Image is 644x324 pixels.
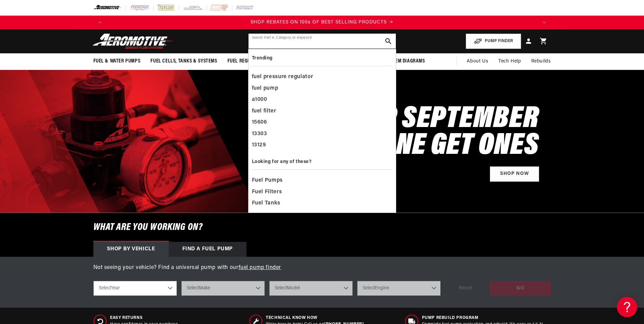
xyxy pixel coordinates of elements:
[330,106,539,160] h2: SHOP SEPTEMBER BUY ONE GET ONES
[252,199,280,208] span: Fuel Tanks
[381,34,396,49] button: search button
[493,53,526,70] summary: Tech Help
[269,281,353,296] select: Model
[239,265,281,270] a: fuel pump finder
[150,58,217,65] span: Fuel Cells, Tanks & Systems
[385,58,425,65] span: System Diagrams
[251,20,387,25] span: SHOP REBATES ON 100s OF BEST SELLING PRODUCTS
[252,94,392,106] div: a1000
[107,19,537,26] a: SHOP REBATES ON 100s OF BEST SELLING PRODUCTS
[110,315,179,321] span: Easy Returns
[498,58,521,65] span: Tech Help
[252,140,392,151] div: 13129
[526,53,556,70] summary: Rebuilds
[169,242,247,257] div: Find a Fuel Pump
[357,281,441,296] select: Engine
[266,315,364,321] span: Technical Know How
[93,242,169,257] div: Shop by vehicle
[145,53,222,69] summary: Fuel Cells, Tanks & Systems
[93,264,551,272] p: Not seeing your vehicle? Find a universal pump with our
[107,19,537,26] div: 3 of 4
[467,59,488,64] span: About Us
[531,58,551,65] span: Rebuilds
[490,166,539,182] a: Shop Now
[380,53,430,69] summary: System Diagrams
[252,176,283,185] span: Fuel Pumps
[93,281,177,296] select: Year
[93,16,107,29] button: Translation missing: en.sections.announcements.previous_announcement
[181,281,265,296] select: Make
[252,83,392,94] div: fuel pump
[222,53,272,69] summary: Fuel Regulators
[249,34,396,49] input: Search by Part Number, Category or Keyword
[252,71,392,83] div: fuel pressure regulator
[252,56,273,61] b: Trending
[466,34,521,49] button: PUMP FINDER
[252,159,312,164] b: Looking for any of these?
[462,53,493,70] a: About Us
[88,53,146,69] summary: Fuel & Water Pumps
[537,16,551,29] button: Translation missing: en.sections.announcements.next_announcement
[91,33,176,49] img: Aeromotive
[107,19,537,26] div: Announcement
[76,16,568,29] slideshow-component: Translation missing: en.sections.announcements.announcement_bar
[227,58,267,65] span: Fuel Regulators
[93,58,141,65] span: Fuel & Water Pumps
[76,213,568,242] h6: What are you working on?
[252,106,392,117] div: fuel filter
[422,315,543,321] span: Pump Rebuild program
[252,117,392,128] div: 15606
[252,128,392,140] div: 13303
[252,187,282,197] span: Fuel Filters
